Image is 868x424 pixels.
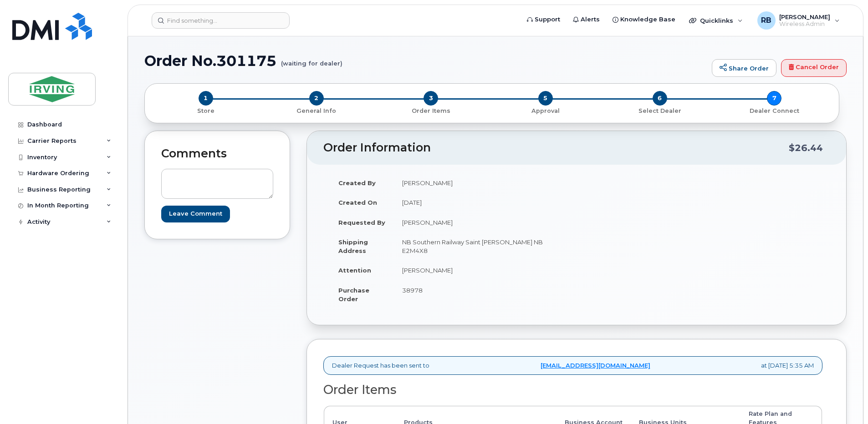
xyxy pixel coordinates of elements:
[781,59,847,77] a: Cancel Order
[424,91,438,106] span: 3
[402,287,423,294] span: 38978
[263,107,370,115] p: General Info
[606,107,713,115] p: Select Dealer
[789,139,823,156] div: $26.44
[653,91,667,106] span: 6
[394,212,570,232] td: [PERSON_NAME]
[394,232,570,260] td: NB Southern Railway Saint [PERSON_NAME] NB E2M4X8
[161,206,230,222] input: Leave Comment
[394,260,570,280] td: [PERSON_NAME]
[338,199,377,206] strong: Created On
[144,53,707,69] h1: Order No.301175
[309,91,324,106] span: 2
[378,107,485,115] p: Order Items
[394,192,570,212] td: [DATE]
[541,361,650,370] a: [EMAIL_ADDRESS][DOMAIN_NAME]
[281,53,342,67] small: (waiting for dealer)
[602,106,717,115] a: 6 Select Dealer
[538,91,553,106] span: 5
[492,107,599,115] p: Approval
[338,287,369,303] strong: Purchase Order
[156,107,255,115] p: Store
[394,173,570,193] td: [PERSON_NAME]
[374,106,488,115] a: 3 Order Items
[323,356,822,375] div: Dealer Request has been sent to at [DATE] 5:35 AM
[338,179,376,187] strong: Created By
[323,383,822,397] h2: Order Items
[712,59,776,77] a: Share Order
[199,91,213,106] span: 1
[161,147,273,160] h2: Comments
[259,106,373,115] a: 2 General Info
[338,219,385,226] strong: Requested By
[323,141,789,154] h2: Order Information
[152,106,259,115] a: 1 Store
[488,106,602,115] a: 5 Approval
[338,267,371,274] strong: Attention
[338,238,368,254] strong: Shipping Address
